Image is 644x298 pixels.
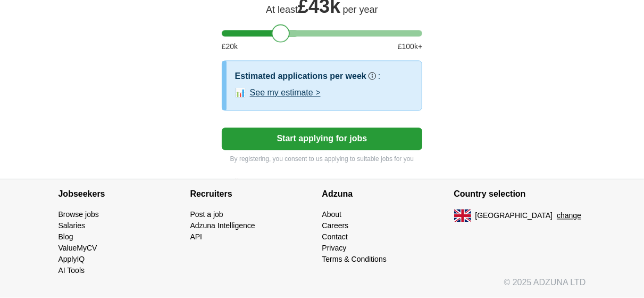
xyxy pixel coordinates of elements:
span: 📊 [235,87,246,100]
a: About [322,211,342,219]
div: © 2025 ADZUNA LTD [50,277,595,298]
button: change [557,211,581,222]
button: Start applying for jobs [222,128,423,150]
span: [GEOGRAPHIC_DATA] [475,211,553,222]
img: UK flag [454,210,471,222]
button: See my estimate > [250,87,321,100]
a: Salaries [58,222,86,230]
a: Contact [322,233,348,241]
a: Privacy [322,244,347,253]
span: £ 20 k [222,41,238,52]
a: AI Tools [58,267,85,275]
h3: : [378,70,380,83]
span: per year [343,4,378,15]
a: ValueMyCV [58,244,97,253]
a: API [190,233,203,241]
a: Careers [322,222,349,230]
p: By registering, you consent to us applying to suitable jobs for you [222,155,423,164]
a: Browse jobs [58,211,99,219]
a: Adzuna Intelligence [190,222,255,230]
span: At least [266,4,298,15]
a: Blog [58,233,73,241]
a: ApplyIQ [58,255,85,264]
h4: Country selection [454,180,586,210]
a: Terms & Conditions [322,255,387,264]
a: Post a job [190,211,223,219]
h3: Estimated applications per week [235,70,366,83]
